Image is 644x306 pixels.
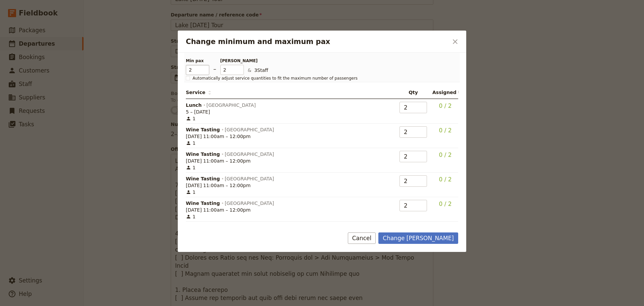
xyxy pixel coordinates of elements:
span: Wine Tasting [186,175,220,182]
span: 1 [186,140,196,146]
span: ​ [458,90,462,95]
span: [GEOGRAPHIC_DATA] [225,175,274,182]
span: Automatically adjust service quantities to fit the maximum number of passengers [193,76,358,81]
th: Qty [397,86,430,99]
span: [GEOGRAPHIC_DATA] [225,200,274,207]
h2: Change minimum and maximum pax [186,37,448,47]
th: Assigned [430,86,458,99]
span: & [248,68,252,73]
span: 1 [186,115,196,122]
input: — [399,200,427,211]
span: 1 [186,189,196,195]
span: 0 / 2 [439,151,451,158]
span: 0 / 2 [439,102,451,109]
span: [DATE] 11:00am – 12:00pm [186,133,251,140]
span: [DATE] 11:00am – 12:00pm [186,158,251,164]
span: 0 / 2 [439,176,451,183]
span: [GEOGRAPHIC_DATA] [225,151,274,158]
span: [DATE] 11:00am – 12:00pm [186,182,251,189]
button: Change [PERSON_NAME] [378,232,458,244]
span: 0 / 2 [439,201,451,207]
span: Min pax [186,58,209,63]
span: [GEOGRAPHIC_DATA] [225,126,274,133]
span: Service [186,89,211,96]
span: [GEOGRAPHIC_DATA] [206,102,256,108]
span: 1 [186,164,196,171]
input: — [399,126,427,138]
button: Close dialog [449,36,461,47]
span: Lunch [186,102,202,108]
p: 3 Staff [248,67,454,75]
input: — [399,102,427,113]
span: Wine Tasting [186,200,220,207]
input: Min pax [186,65,209,75]
input: — [399,175,427,187]
span: 1 [186,213,196,220]
span: Wine Tasting [186,151,220,158]
input: — [399,151,427,162]
span: 5 – [DATE] [186,108,210,115]
th: Service [186,86,372,99]
input: [PERSON_NAME] [220,65,244,75]
span: [PERSON_NAME] [220,58,244,63]
span: 0 / 2 [439,127,451,134]
span: – [213,65,216,75]
span: Wine Tasting [186,126,220,133]
span: [DATE] 11:00am – 12:00pm [186,207,251,213]
button: Cancel [348,232,376,244]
